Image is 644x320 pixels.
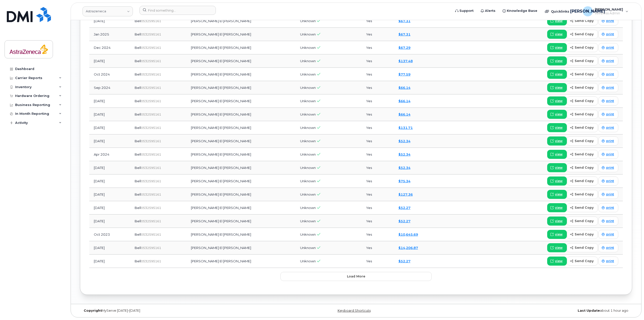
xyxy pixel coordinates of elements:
[547,163,567,172] a: view
[362,41,394,54] td: Yes
[141,126,161,130] span: 0532595161
[567,217,598,226] button: send copy
[575,58,594,63] span: send copy
[186,68,296,81] td: [PERSON_NAME] El [PERSON_NAME]
[606,99,614,103] span: print
[606,165,614,170] span: print
[135,246,141,250] span: Bell
[89,121,130,134] td: [DATE]
[362,228,394,241] td: Yes
[135,59,141,63] span: Bell
[398,219,411,223] a: $52.27
[567,257,598,266] button: send copy
[575,125,594,130] span: send copy
[555,152,563,157] span: view
[362,161,394,174] td: Yes
[300,219,316,223] span: Unknown
[547,176,567,186] a: view
[135,86,141,90] span: Bell
[541,6,578,16] div: Quicklinks
[300,19,316,23] span: Unknown
[89,228,130,241] td: Oct 2023
[139,6,216,15] input: Find something...
[499,6,541,16] a: Knowledge Base
[567,30,598,39] button: send copy
[606,45,614,50] span: print
[398,32,411,36] a: $67.31
[598,136,618,146] a: print
[347,274,365,279] span: Load more
[567,96,598,105] button: send copy
[567,136,598,146] button: send copy
[141,219,161,223] span: 0532595161
[575,192,594,197] span: send copy
[598,123,618,132] a: print
[606,19,614,23] span: print
[89,28,130,41] td: Jan 2025
[300,99,316,103] span: Unknown
[575,219,594,223] span: send copy
[89,161,130,174] td: [DATE]
[555,165,563,170] span: view
[398,206,411,210] a: $52.27
[362,201,394,215] td: Yes
[280,272,432,281] button: Load more
[362,134,394,148] td: Yes
[555,85,563,90] span: view
[135,166,141,170] span: Bell
[89,215,130,228] td: [DATE]
[398,179,411,183] a: $75.34
[606,152,614,157] span: print
[606,205,614,210] span: print
[570,8,605,14] span: [PERSON_NAME]
[186,201,296,215] td: [PERSON_NAME] El [PERSON_NAME]
[598,16,618,25] a: print
[567,70,598,79] button: send copy
[135,192,141,196] span: Bell
[135,112,141,116] span: Bell
[598,176,618,186] a: print
[606,59,614,63] span: print
[89,41,130,54] td: Dec 2024
[398,59,413,63] a: $137.48
[135,19,141,23] span: Bell
[398,192,413,196] a: $127.36
[547,30,567,39] a: view
[141,179,161,183] span: 0532595161
[598,43,618,52] a: print
[141,246,161,250] span: 0532595161
[89,148,130,161] td: Apr 2024
[547,230,567,239] a: view
[555,99,563,103] span: view
[362,94,394,108] td: Yes
[186,94,296,108] td: [PERSON_NAME] El [PERSON_NAME]
[547,203,567,212] a: view
[606,179,614,183] span: print
[547,123,567,132] a: view
[141,73,161,76] span: 0532595161
[567,123,598,132] button: send copy
[575,245,594,250] span: send copy
[459,8,474,13] span: Support
[547,190,567,199] a: view
[398,112,411,116] a: $66.14
[555,139,563,143] span: view
[362,121,394,134] td: Yes
[555,219,563,223] span: view
[575,112,594,117] span: send copy
[448,309,632,313] div: about 1 hour ago
[186,81,296,94] td: [PERSON_NAME] El [PERSON_NAME]
[362,28,394,41] td: Yes
[135,32,141,36] span: Bell
[598,257,618,266] a: print
[575,18,594,23] span: send copy
[398,139,411,143] a: $52.34
[606,245,614,250] span: print
[547,56,567,65] a: view
[606,125,614,130] span: print
[186,255,296,268] td: [PERSON_NAME] El [PERSON_NAME]
[606,32,614,37] span: print
[606,139,614,143] span: print
[598,230,618,239] a: print
[606,112,614,117] span: print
